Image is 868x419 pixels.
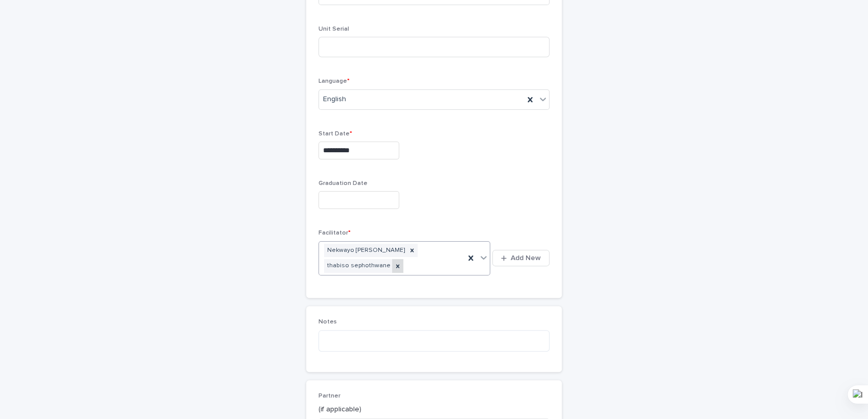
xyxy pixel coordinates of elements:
span: Unit Serial [318,26,349,32]
span: Notes [318,319,337,325]
span: Add New [511,254,541,262]
p: (if applicable) [318,404,550,415]
div: thabiso sephothwane [324,259,392,273]
button: Add New [492,250,550,266]
span: Language [318,78,350,84]
span: English [323,94,346,105]
span: Partner [318,393,340,399]
span: Start Date [318,131,352,137]
span: Facilitator [318,230,351,236]
div: Nekwayo [PERSON_NAME] [324,244,406,258]
span: Graduation Date [318,180,368,187]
